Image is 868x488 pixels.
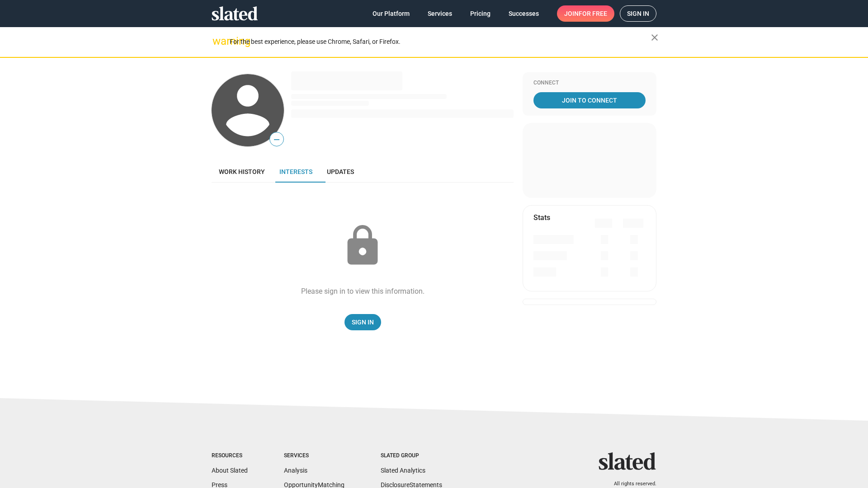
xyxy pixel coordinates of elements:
[230,36,651,48] div: For the best experience, please use Chrome, Safari, or Firefox.
[301,286,425,296] div: Please sign in to view this information.
[270,134,283,145] span: —
[272,161,320,183] a: Interests
[352,314,374,330] span: Sign In
[501,5,546,22] a: Successes
[533,92,646,108] a: Join To Connect
[365,5,417,22] a: Our Platform
[284,452,344,460] div: Services
[320,161,361,183] a: Updates
[340,223,385,268] mat-icon: lock
[649,32,660,43] mat-icon: close
[344,314,381,330] a: Sign In
[535,92,644,108] span: Join To Connect
[564,5,607,22] span: Join
[509,5,539,22] span: Successes
[279,168,312,175] span: Interests
[327,168,354,175] span: Updates
[420,5,459,22] a: Services
[212,36,223,47] mat-icon: warning
[428,5,452,22] span: Services
[620,5,656,22] a: Sign in
[381,452,442,460] div: Slated Group
[579,5,607,22] span: for free
[381,467,425,474] a: Slated Analytics
[470,5,491,22] span: Pricing
[533,80,646,87] div: Connect
[627,6,649,21] span: Sign in
[219,168,265,175] span: Work history
[212,161,272,183] a: Work history
[373,5,410,22] span: Our Platform
[557,5,614,22] a: Joinfor free
[533,213,550,222] mat-card-title: Stats
[284,467,307,474] a: Analysis
[212,467,248,474] a: About Slated
[212,452,248,460] div: Resources
[463,5,498,22] a: Pricing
